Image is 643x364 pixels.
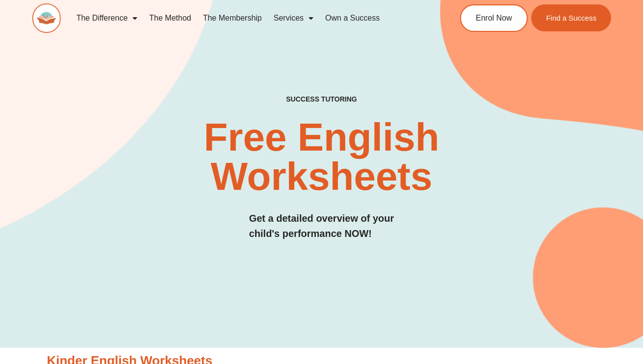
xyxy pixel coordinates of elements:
[476,14,512,22] span: Enrol Now
[71,7,144,29] a: The Difference
[460,4,528,32] a: Enrol Now
[531,4,611,31] a: Find a Success
[268,7,319,29] a: Services
[546,14,596,22] span: Find a Success
[249,211,394,241] h3: Get a detailed overview of your child's performance NOW!
[130,118,513,196] h2: Free English Worksheets​
[143,7,197,29] a: The Method
[319,7,386,29] a: Own a Success
[197,7,268,29] a: The Membership
[236,95,407,104] h4: SUCCESS TUTORING​
[71,7,427,29] nav: Menu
